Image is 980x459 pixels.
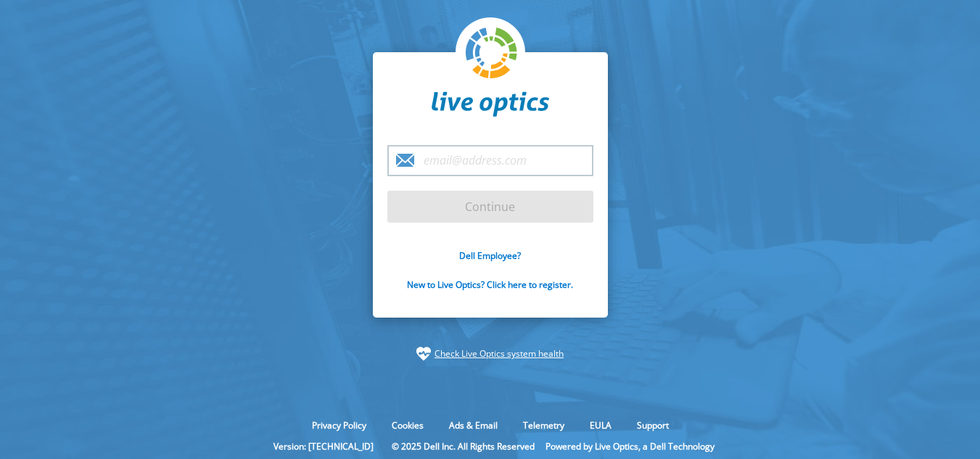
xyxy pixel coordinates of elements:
[266,440,381,452] li: Version: [TECHNICAL_ID]
[466,28,518,80] img: liveoptics-logo.svg
[432,91,549,117] img: liveoptics-word.svg
[387,145,593,176] input: email@address.com
[381,419,435,431] a: Cookies
[438,419,508,431] a: Ads & Email
[579,419,622,431] a: EULA
[301,419,377,431] a: Privacy Policy
[435,347,564,361] a: Check Live Optics system health
[545,440,715,452] li: Powered by Live Optics, a Dell Technology
[512,419,575,431] a: Telemetry
[459,249,521,262] a: Dell Employee?
[626,419,680,431] a: Support
[407,278,573,291] a: New to Live Optics? Click here to register.
[416,347,431,361] img: status-check-icon.svg
[384,440,542,452] li: © 2025 Dell Inc. All Rights Reserved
